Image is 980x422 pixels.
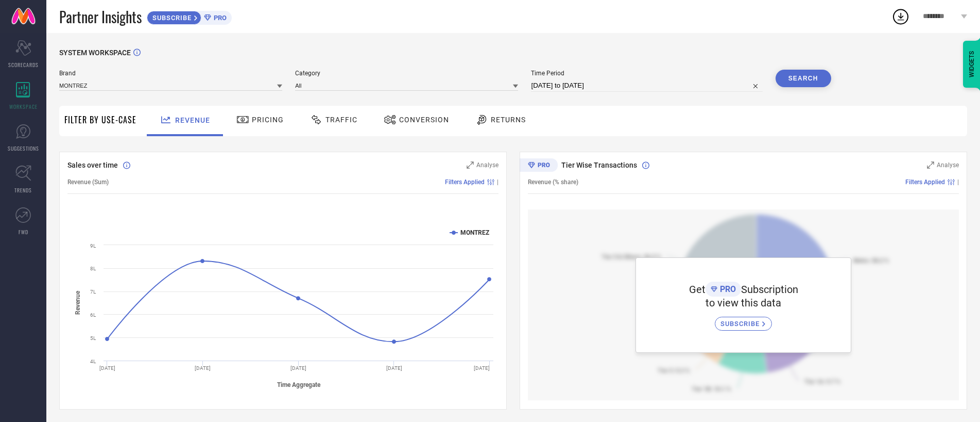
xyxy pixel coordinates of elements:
[8,144,39,152] span: SUGGESTIONS
[520,158,558,174] div: Premium
[252,116,284,124] span: Pricing
[195,365,211,371] text: [DATE]
[531,70,762,77] span: Time Period
[59,70,282,77] span: Brand
[741,283,798,296] span: Subscription
[715,309,772,331] a: SUBSCRIBE
[74,290,81,315] tspan: Revenue
[90,243,96,249] text: 9L
[905,178,945,186] span: Filters Applied
[689,283,706,296] span: Get
[67,178,109,186] span: Revenue (Sum)
[717,284,736,294] span: PRO
[927,161,934,169] svg: Zoom
[295,70,518,77] span: Category
[937,161,959,169] span: Analyse
[90,359,96,364] text: 4L
[491,116,526,124] span: Returns
[8,61,39,69] span: SCORECARDS
[64,113,136,126] span: Filter By Use-Case
[497,178,498,186] span: |
[175,116,210,124] span: Revenue
[561,161,637,169] span: Tier Wise Transactions
[386,365,402,371] text: [DATE]
[14,186,32,194] span: TRENDS
[90,312,96,318] text: 6L
[399,116,449,124] span: Conversion
[531,79,762,92] input: Select time period
[211,14,227,22] span: PRO
[460,229,489,236] text: MONTREZ
[90,335,96,341] text: 5L
[891,7,910,26] div: Open download list
[59,48,131,57] span: SYSTEM WORKSPACE
[90,289,96,295] text: 7L
[776,70,831,87] button: Search
[720,320,762,328] span: SUBSCRIBE
[277,381,321,388] tspan: Time Aggregate
[290,365,306,371] text: [DATE]
[90,266,96,271] text: 8L
[528,178,578,186] span: Revenue (% share)
[99,365,115,371] text: [DATE]
[325,116,357,124] span: Traffic
[147,14,194,22] span: SUBSCRIBE
[67,161,118,169] span: Sales over time
[59,6,142,27] span: Partner Insights
[445,178,485,186] span: Filters Applied
[147,8,232,25] a: SUBSCRIBEPRO
[467,161,474,169] svg: Zoom
[9,103,38,110] span: WORKSPACE
[957,178,959,186] span: |
[474,365,490,371] text: [DATE]
[19,228,28,236] span: FWD
[706,297,781,309] span: to view this data
[476,161,498,169] span: Analyse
